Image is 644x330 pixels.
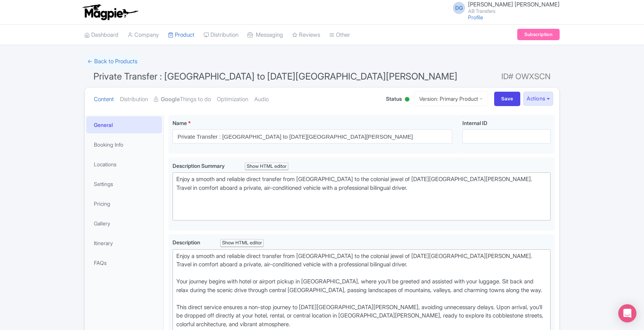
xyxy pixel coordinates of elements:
a: Version: Primary Product [414,91,488,106]
a: Settings [86,175,162,192]
div: Open Intercom Messenger [618,304,636,322]
a: Booking Info [86,136,162,153]
a: Audio [254,88,269,111]
a: Distribution [120,88,148,111]
a: Subscription [517,29,560,40]
a: Dashboard [84,25,118,45]
div: Active [403,94,411,106]
a: Profile [468,14,483,20]
div: Show HTML editor [220,239,264,247]
a: Other [329,25,350,45]
a: FAQs [86,254,162,271]
a: Content [94,88,114,111]
span: Private Transfer : [GEOGRAPHIC_DATA] to [DATE][GEOGRAPHIC_DATA][PERSON_NAME] [93,71,457,82]
div: Enjoy a smooth and reliable direct transfer from [GEOGRAPHIC_DATA] to the colonial jewel of [DATE... [176,175,547,218]
a: Company [128,25,159,45]
span: Status [386,95,402,103]
span: Description [173,239,201,246]
span: Internal ID [462,120,487,126]
a: Messaging [247,25,283,45]
a: ← Back to Products [84,54,140,69]
span: Name [173,120,187,126]
a: Locations [86,156,162,173]
a: Gallery [86,215,162,232]
a: General [86,116,162,133]
strong: Google [161,95,180,104]
a: Reviews [292,25,320,45]
input: Save [494,92,521,106]
div: Show HTML editor [245,163,288,170]
a: DG [PERSON_NAME] [PERSON_NAME] AB Transfers [448,2,560,14]
span: Description Summary [173,163,226,169]
a: Optimization [217,88,248,111]
a: Product [168,25,194,45]
a: Distribution [204,25,238,45]
span: ID# OWXSCN [501,69,551,84]
small: AB Transfers [468,9,560,14]
img: logo-ab69f6fb50320c5b225c76a69d11143b.png [81,4,139,20]
span: DG [453,2,465,14]
span: [PERSON_NAME] [PERSON_NAME] [468,1,560,8]
button: Actions [523,92,553,106]
a: GoogleThings to do [154,88,211,111]
a: Itinerary [86,235,162,252]
a: Pricing [86,195,162,212]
